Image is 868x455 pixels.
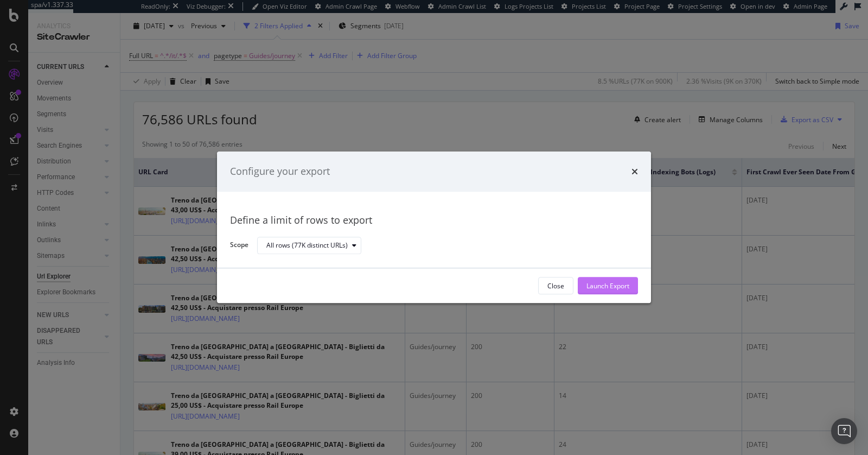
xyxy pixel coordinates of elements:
[578,277,638,295] button: Launch Export
[230,213,638,227] div: Define a limit of rows to export
[257,237,361,254] button: All rows (77K distinct URLs)
[538,277,573,295] button: Close
[230,165,330,179] div: Configure your export
[230,241,248,252] label: Scope
[586,281,629,290] div: Launch Export
[266,242,348,249] div: All rows (77K distinct URLs)
[217,151,651,303] div: modal
[631,165,638,179] div: times
[547,281,564,290] div: Close
[831,418,857,444] div: Open Intercom Messenger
